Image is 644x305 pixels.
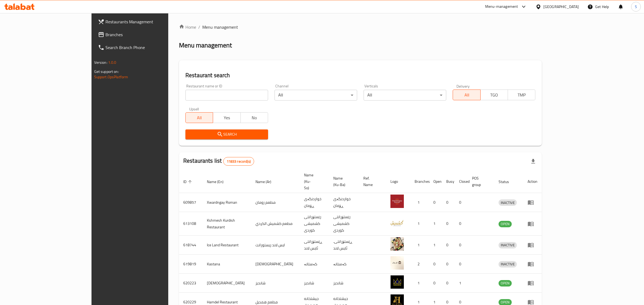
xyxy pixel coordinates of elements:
[429,255,442,274] td: 0
[183,157,254,166] h2: Restaurants list
[94,59,107,66] span: Version:
[213,112,240,123] button: Yes
[455,212,468,236] td: 0
[304,172,323,191] span: Name (Ku-So)
[251,193,300,212] td: مطعم رومان
[410,255,429,274] td: 2
[105,18,195,25] span: Restaurants Management
[499,242,517,248] span: INACTIVE
[499,178,516,185] span: Status
[94,68,119,75] span: Get support on:
[329,255,359,274] td: کەستانە
[455,170,468,193] th: Closed
[528,199,537,206] div: Menu
[499,280,512,287] div: OPEN
[300,212,329,236] td: رێستۆرانتی کشمیشى كوردى
[108,59,116,66] span: 1.0.0
[363,175,380,188] span: Ref. Name
[329,193,359,212] td: خواردنگەی ڕۆمان
[499,200,517,206] span: INACTIVE
[329,212,359,236] td: رێستۆرانتی کشمیشى كوردى
[203,255,251,274] td: Kastana
[390,275,404,289] img: Shandiz
[429,236,442,255] td: 1
[442,236,455,255] td: 0
[251,212,300,236] td: مطعم كشميش الكردي
[455,274,468,293] td: 1
[185,112,213,123] button: All
[215,114,238,122] span: Yes
[179,41,232,50] h2: Menu management
[442,274,455,293] td: 0
[410,212,429,236] td: 1
[499,261,517,267] div: INACTIVE
[528,221,537,227] div: Menu
[528,242,537,248] div: Menu
[300,255,329,274] td: کەستانە
[429,212,442,236] td: 1
[523,170,542,193] th: Action
[300,236,329,255] td: ڕێستۆرانتی ئایس لاند
[183,178,193,185] span: ID
[185,90,268,101] input: Search for restaurant name or ID..
[386,170,410,193] th: Logo
[390,256,404,270] img: Kastana
[499,221,512,227] div: OPEN
[207,178,230,185] span: Name (En)
[390,216,404,229] img: Kshmesh Kurdish Restaurant
[275,90,357,101] div: All
[243,114,266,122] span: No
[442,255,455,274] td: 0
[94,73,128,80] a: Support.OpsPlatform
[483,91,506,99] span: TGO
[499,280,512,286] span: OPEN
[499,221,512,227] span: OPEN
[364,90,446,101] div: All
[198,24,200,30] li: /
[240,112,268,123] button: No
[410,274,429,293] td: 1
[94,15,199,28] a: Restaurants Management
[472,175,488,188] span: POS group
[251,236,300,255] td: ايس لاند ريستورانت
[442,170,455,193] th: Busy
[543,4,579,10] div: [GEOGRAPHIC_DATA]
[329,236,359,255] td: .ڕێستۆرانتی ئایس لاند
[429,170,442,193] th: Open
[410,170,429,193] th: Branches
[510,91,533,99] span: TMP
[333,175,353,188] span: Name (Ku-Ba)
[185,71,535,79] h2: Restaurant search
[329,274,359,293] td: شانديز
[508,90,535,100] button: TMP
[429,193,442,212] td: 0
[429,274,442,293] td: 0
[455,91,478,99] span: All
[203,236,251,255] td: Ice Land Restaurant
[188,114,211,122] span: All
[456,84,470,88] label: Delivery
[105,31,195,38] span: Branches
[185,129,268,139] button: Search
[203,212,251,236] td: Kshmesh Kurdish Restaurant
[410,236,429,255] td: 1
[224,159,254,164] span: 11833 record(s)
[442,193,455,212] td: 0
[442,212,455,236] td: 0
[223,157,254,166] div: Total records count
[202,24,238,30] span: Menu management
[485,3,518,10] div: Menu-management
[94,28,199,41] a: Branches
[455,255,468,274] td: 0
[635,4,637,10] span: S
[499,199,517,206] div: INACTIVE
[390,237,404,251] img: Ice Land Restaurant
[203,193,251,212] td: Xwardngay Roman
[189,107,199,111] label: Upsell
[455,193,468,212] td: 0
[390,195,404,208] img: Xwardngay Roman
[527,155,540,168] div: Export file
[203,274,251,293] td: [DEMOGRAPHIC_DATA]
[528,261,537,267] div: Menu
